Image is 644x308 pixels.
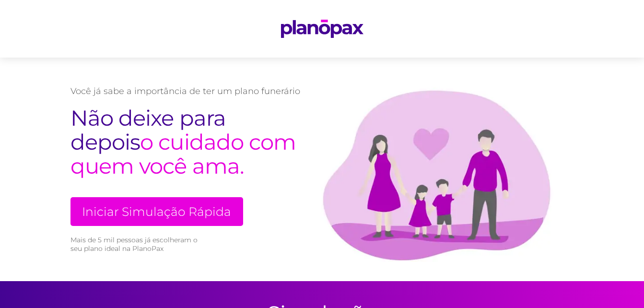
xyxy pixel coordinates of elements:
[70,197,243,226] a: Iniciar Simulação Rápida
[70,106,301,178] h2: o cuidado com quem você ama.
[70,105,226,155] span: Não deixe para depois
[70,86,301,96] p: Você já sabe a importância de ter um plano funerário
[301,77,574,262] img: family
[70,236,202,253] small: Mais de 5 mil pessoas já escolheram o seu plano ideal na PlanoPax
